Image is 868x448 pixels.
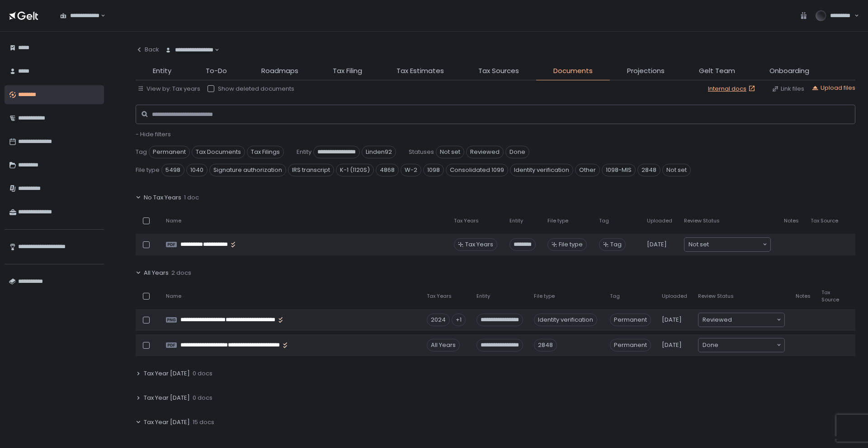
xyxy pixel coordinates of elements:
span: [DATE] [662,341,682,349]
input: Search for option [213,46,214,55]
span: Notes [784,217,799,224]
div: Back [136,46,159,54]
span: 2 docs [171,269,191,277]
div: Search for option [54,6,105,25]
span: Permanent [610,339,651,351]
span: IRS transcript [288,164,334,176]
span: Done [703,341,718,350]
span: Tax Source [811,217,838,224]
span: No Tax Years [144,194,181,202]
span: Name [166,293,181,300]
div: 2848 [534,339,557,351]
span: Tag [610,293,620,300]
span: Tax Year [DATE] [144,418,190,426]
span: File type [559,240,583,249]
div: All Years [427,339,460,351]
span: Tag [136,148,147,156]
span: Tax Year [DATE] [144,369,190,378]
span: Review Status [684,217,720,224]
span: Done [505,146,529,158]
span: Tax Years [454,217,479,224]
span: Entity [509,217,523,224]
span: Permanent [610,314,651,326]
span: Statuses [409,148,434,156]
span: Other [575,164,600,176]
span: Tax Years [427,293,452,300]
span: File type [534,293,555,300]
span: 1 doc [184,194,199,202]
span: Tax Documents [192,146,245,158]
span: Gelt Team [699,66,735,76]
span: Uploaded [662,293,687,300]
span: Tax Filings [247,146,284,158]
span: Reviewed [466,146,504,158]
input: Search for option [718,341,776,350]
span: Identity verification [510,164,573,176]
span: Tax Filing [333,66,362,76]
input: Search for option [709,240,762,249]
span: Linden92 [362,146,396,158]
span: Tag [599,217,609,224]
div: Identity verification [534,314,597,326]
div: +1 [452,314,466,326]
span: 15 docs [193,418,214,426]
div: Search for option [684,238,770,251]
span: Tax Year [DATE] [144,394,190,402]
span: Onboarding [769,66,809,76]
span: All Years [144,269,169,277]
span: Notes [796,293,811,300]
span: Consolidated 1099 [446,164,508,176]
span: File type [136,166,160,174]
span: Not set [662,164,691,176]
span: 5498 [161,164,184,176]
button: Upload files [811,84,855,92]
button: - Hide filters [136,130,171,139]
span: Reviewed [703,315,732,324]
span: Documents [553,66,593,76]
span: 1040 [186,164,208,176]
span: Roadmaps [261,66,298,76]
button: Back [136,41,159,59]
span: Not set [436,146,464,158]
span: 4868 [376,164,399,176]
span: Projections [627,66,665,76]
span: Review Status [698,293,734,300]
span: Uploaded [647,217,672,224]
a: Internal docs [708,85,757,93]
span: Tax Estimates [396,66,444,76]
span: Tax Sources [478,66,519,76]
span: 0 docs [193,394,212,402]
span: W-2 [401,164,421,176]
span: [DATE] [662,316,682,324]
span: Entity [476,293,490,300]
span: File type [547,217,568,224]
div: 2024 [427,314,450,326]
span: Name [166,217,181,224]
span: Tag [610,240,622,249]
div: Search for option [698,313,784,327]
span: Not set [689,240,709,249]
span: 1098-MIS [602,164,636,176]
button: Link files [772,85,804,93]
span: 1098 [423,164,444,176]
div: Search for option [698,338,784,352]
span: 2848 [637,164,660,176]
button: View by: Tax years [137,85,200,93]
span: - Hide filters [136,130,171,139]
span: Tax Source [821,289,839,303]
div: Search for option [159,41,219,60]
span: Tax Years [465,240,493,249]
span: Entity [297,148,311,156]
span: Signature authorization [209,164,286,176]
span: Entity [153,66,171,76]
span: [DATE] [647,240,667,249]
span: To-Do [206,66,227,76]
span: K-1 (1120S) [336,164,374,176]
span: Permanent [149,146,190,158]
span: 0 docs [193,369,212,378]
input: Search for option [732,315,776,324]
